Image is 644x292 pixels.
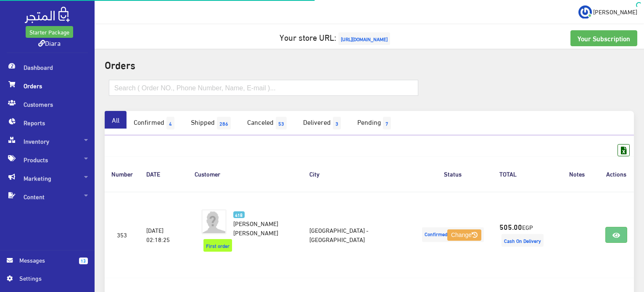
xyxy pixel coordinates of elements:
[493,156,556,191] th: TOTAL
[127,111,184,135] a: Confirmed4
[599,156,634,191] th: Actions
[338,32,390,45] span: [URL][DOMAIN_NAME]
[203,239,232,252] span: First order
[201,209,227,234] img: avatar.png
[493,192,556,278] td: EGP
[38,37,61,49] a: Diara
[578,5,637,18] a: ... [PERSON_NAME]
[7,76,88,95] span: Orders
[447,229,481,241] button: Change
[7,187,88,206] span: Content
[79,258,88,264] span: 13
[570,30,637,46] a: Your Subscription
[333,117,341,129] span: 3
[19,274,81,283] span: Settings
[7,169,88,187] span: Marketing
[7,132,88,150] span: Inventory
[578,5,592,19] img: ...
[7,58,88,76] span: Dashboard
[233,211,245,218] span: 418
[25,7,70,23] img: .
[7,95,88,113] span: Customers
[593,6,637,17] span: [PERSON_NAME]
[303,192,413,278] td: [GEOGRAPHIC_DATA] - [GEOGRAPHIC_DATA]
[276,117,287,129] span: 53
[217,117,231,129] span: 286
[19,255,72,265] span: Messages
[303,156,413,191] th: City
[184,111,240,135] a: Shipped286
[499,221,522,232] strong: 505.00
[105,59,634,70] h2: Orders
[240,111,296,135] a: Canceled53
[109,80,418,96] input: Search ( Order NO., Phone Number, Name, E-mail )...
[602,234,634,266] iframe: Drift Widget Chat Controller
[105,192,140,278] td: 353
[233,209,289,237] a: 418 [PERSON_NAME] [PERSON_NAME]
[413,156,493,191] th: Status
[105,111,127,129] a: All
[296,111,350,135] a: Delivered3
[556,156,599,191] th: Notes
[188,156,303,191] th: Customer
[350,111,400,135] a: Pending7
[26,26,73,38] a: Starter Package
[140,192,188,278] td: [DATE] 02:18:25
[140,156,188,191] th: DATE
[7,274,88,287] a: Settings
[7,113,88,132] span: Reports
[280,29,392,45] a: Your store URL:[URL][DOMAIN_NAME]
[166,117,174,129] span: 4
[233,217,278,238] span: [PERSON_NAME] [PERSON_NAME]
[383,117,391,129] span: 7
[7,255,88,274] a: 13 Messages
[501,234,544,247] span: Cash On Delivery
[7,150,88,169] span: Products
[422,227,484,242] span: Confirmed
[105,156,140,191] th: Number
